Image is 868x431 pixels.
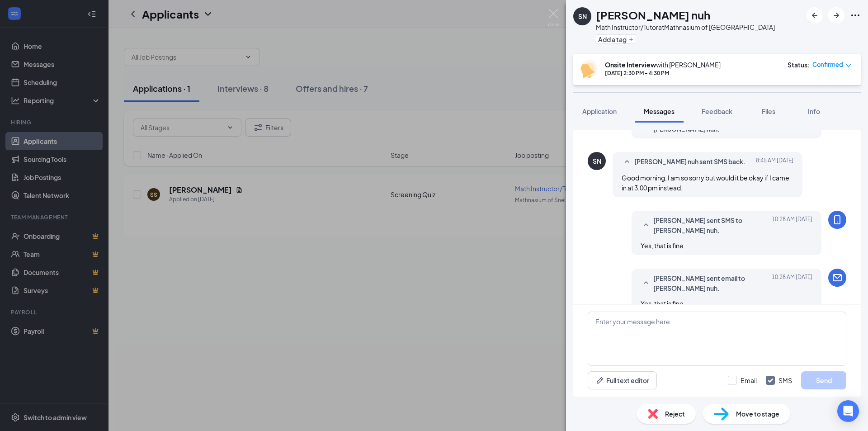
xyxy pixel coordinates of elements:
[837,400,859,422] div: Open Intercom Messenger
[832,214,843,225] svg: MobileSms
[665,409,685,419] span: Reject
[595,376,604,385] svg: Pen
[831,10,842,21] svg: ArrowRight
[622,174,789,192] span: Good morning, I am so sorry but would it be okay if I came in at 3:00 pm instead.
[845,62,852,69] span: down
[641,242,684,250] span: Yes, that is fine
[772,215,812,235] span: [DATE] 10:28 AM
[756,156,793,167] span: [DATE] 8:45 AM
[812,60,843,69] span: Confirmed
[809,10,820,21] svg: ArrowLeftNew
[641,278,651,289] svg: SmallChevronUp
[850,10,861,21] svg: Ellipses
[634,156,745,167] span: [PERSON_NAME] nuh sent SMS back.
[605,69,721,77] div: [DATE] 2:30 PM - 4:30 PM
[622,156,632,167] svg: SmallChevronUp
[653,215,772,235] span: [PERSON_NAME] sent SMS to [PERSON_NAME] nuh.
[644,107,675,115] span: Messages
[641,299,684,308] span: Yes, that is fine
[653,273,772,293] span: [PERSON_NAME] sent email to [PERSON_NAME] nuh.
[596,34,636,44] button: PlusAdd a tag
[832,272,843,283] svg: Email
[605,61,656,69] b: Onsite Interview
[582,107,617,115] span: Application
[762,107,775,115] span: Files
[596,23,775,32] div: Math Instructor/Tutor at Mathnasium of [GEOGRAPHIC_DATA]
[772,273,812,293] span: [DATE] 10:28 AM
[596,7,710,23] h1: [PERSON_NAME] nuh
[736,409,779,419] span: Move to stage
[578,12,587,21] div: SN
[828,7,844,24] button: ArrowRight
[605,60,721,69] div: with [PERSON_NAME]
[593,156,601,166] div: SN
[788,60,810,69] div: Status :
[641,220,651,231] svg: SmallChevronUp
[801,371,846,389] button: Send
[588,371,657,389] button: Full text editorPen
[807,7,823,24] button: ArrowLeftNew
[628,37,634,42] svg: Plus
[702,107,732,115] span: Feedback
[808,107,820,115] span: Info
